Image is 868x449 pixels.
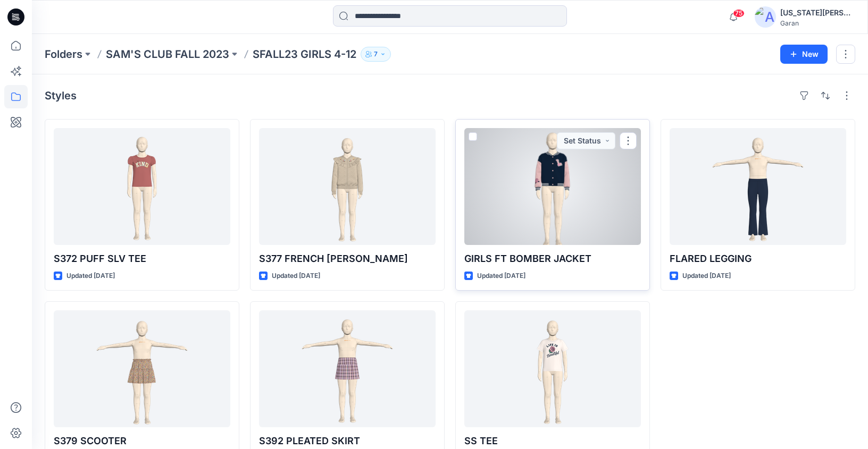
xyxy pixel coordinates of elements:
[755,6,776,28] img: avatar
[54,310,230,427] a: S379 SCOOTER
[54,251,230,266] p: S372 PUFF SLV TEE
[259,251,436,266] p: S377 FRENCH [PERSON_NAME]
[670,251,846,266] p: FLARED LEGGING
[361,47,391,62] button: 7
[259,310,436,427] a: S392 PLEATED SKIRT
[464,251,641,266] p: GIRLS FT BOMBER JACKET
[733,9,745,18] span: 75
[682,270,731,282] p: Updated [DATE]
[259,128,436,245] a: S377 FRENCH TERRY JACKET
[464,310,641,427] a: SS TEE
[464,128,641,245] a: GIRLS FT BOMBER JACKET
[780,45,828,64] button: New
[66,270,115,282] p: Updated [DATE]
[106,47,229,62] a: SAM'S CLUB FALL 2023
[670,128,846,245] a: FLARED LEGGING
[780,6,855,19] div: [US_STATE][PERSON_NAME]
[259,434,436,448] p: S392 PLEATED SKIRT
[54,434,230,448] p: S379 SCOOTER
[464,434,641,448] p: SS TEE
[272,270,320,282] p: Updated [DATE]
[780,19,855,27] div: Garan
[45,47,82,62] a: Folders
[54,128,230,245] a: S372 PUFF SLV TEE
[45,89,77,102] h4: Styles
[253,47,356,62] p: SFALL23 GIRLS 4-12
[374,48,378,60] p: 7
[477,270,525,282] p: Updated [DATE]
